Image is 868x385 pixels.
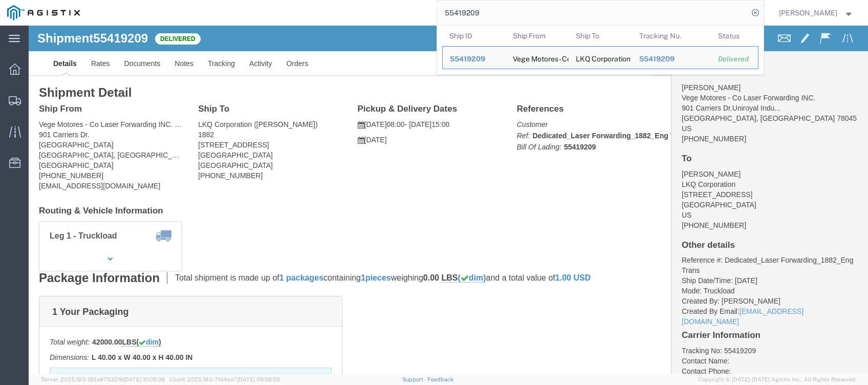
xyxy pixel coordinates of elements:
[569,26,632,46] th: Ship To
[639,55,674,63] span: 55419209
[237,376,280,382] span: [DATE] 09:58:55
[442,26,506,46] th: Ship ID
[718,54,751,65] div: Delivered
[632,26,711,46] th: Tracking Nu.
[576,47,625,69] div: LKQ Corporation
[437,1,748,25] input: Search for shipment number, reference number
[778,7,854,19] button: [PERSON_NAME]
[123,376,165,382] span: [DATE] 10:05:38
[698,375,856,384] span: Copyright © [DATE]-[DATE] Agistix Inc., All Rights Reserved
[450,55,485,63] span: 55419209
[711,26,758,46] th: Status
[505,26,569,46] th: Ship From
[402,376,428,382] a: Support
[41,376,165,382] span: Server: 2025.19.0-192a4753216
[779,7,837,18] span: Jorge Hinojosa
[427,376,453,382] a: Feedback
[29,26,868,374] iframe: FS Legacy Container
[7,5,80,20] img: logo
[639,54,704,65] div: 55419209
[450,54,498,65] div: 55419209
[442,26,764,74] table: Search Results
[512,47,561,69] div: Vege Motores - Co Laser Forwarding INC.
[169,376,280,382] span: Client: 2025.19.0-7f44ea7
